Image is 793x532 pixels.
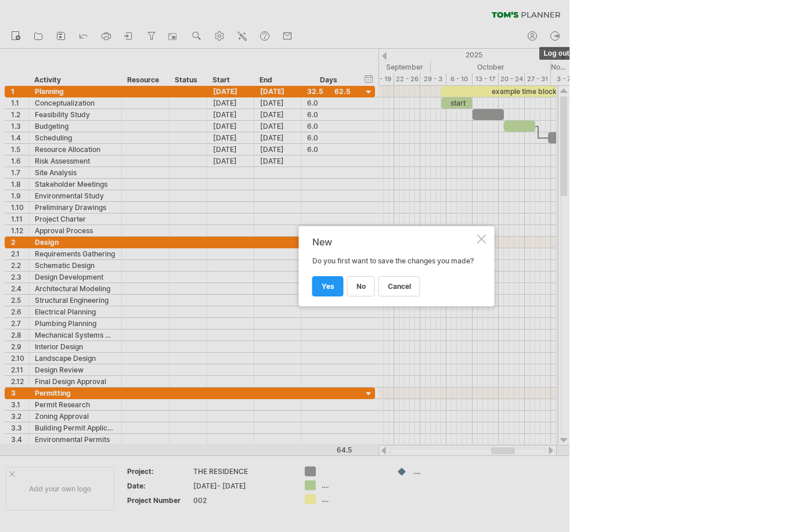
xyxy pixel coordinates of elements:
[356,282,366,291] span: no
[312,237,475,247] div: New
[388,282,411,291] span: cancel
[539,47,574,60] span: log out
[312,276,344,296] a: yes
[379,276,420,296] a: cancel
[347,276,375,296] a: no
[312,237,475,296] div: Do you first want to save the changes you made?
[322,282,334,291] span: yes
